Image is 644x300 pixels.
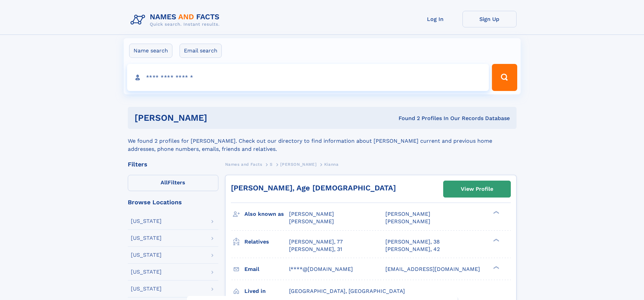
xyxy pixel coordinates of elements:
span: All [161,179,168,186]
label: Name search [129,44,172,58]
div: [US_STATE] [131,235,162,241]
a: [PERSON_NAME], 77 [289,238,343,246]
div: Found 2 Profiles In Our Records Database [303,115,510,122]
h3: Also known as [244,208,289,220]
div: Browse Locations [128,199,218,205]
h3: Lived in [244,285,289,297]
button: Search Button [492,64,517,91]
img: Logo Names and Facts [128,11,225,29]
div: ❯ [492,210,500,215]
a: [PERSON_NAME], 38 [385,238,440,246]
div: View Profile [461,181,493,197]
span: [PERSON_NAME] [280,162,316,167]
span: [PERSON_NAME] [385,211,430,217]
h1: [PERSON_NAME] [135,114,303,122]
div: [US_STATE] [131,252,162,258]
input: search input [127,64,489,91]
a: View Profile [444,181,510,197]
span: [PERSON_NAME] [289,211,334,217]
a: Log In [408,11,462,27]
span: Kianna [324,162,339,167]
span: [EMAIL_ADDRESS][DOMAIN_NAME] [385,266,480,272]
div: ❯ [492,265,500,270]
span: S [270,162,273,167]
a: Sign Up [462,11,517,27]
a: [PERSON_NAME] [280,160,316,168]
a: [PERSON_NAME], Age [DEMOGRAPHIC_DATA] [231,184,396,192]
a: [PERSON_NAME], 42 [385,246,440,253]
span: [PERSON_NAME] [289,218,334,225]
span: [PERSON_NAME] [385,218,430,225]
div: Filters [128,161,218,167]
a: Names and Facts [225,160,262,168]
a: S [270,160,273,168]
label: Filters [128,175,218,191]
a: [PERSON_NAME], 31 [289,246,342,253]
h3: Relatives [244,236,289,248]
div: [US_STATE] [131,269,162,275]
div: We found 2 profiles for [PERSON_NAME]. Check out our directory to find information about [PERSON_... [128,129,517,153]
span: [GEOGRAPHIC_DATA], [GEOGRAPHIC_DATA] [289,288,405,294]
div: [US_STATE] [131,218,162,224]
h3: Email [244,263,289,275]
div: [US_STATE] [131,286,162,292]
label: Email search [180,44,222,58]
div: ❯ [492,238,500,242]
